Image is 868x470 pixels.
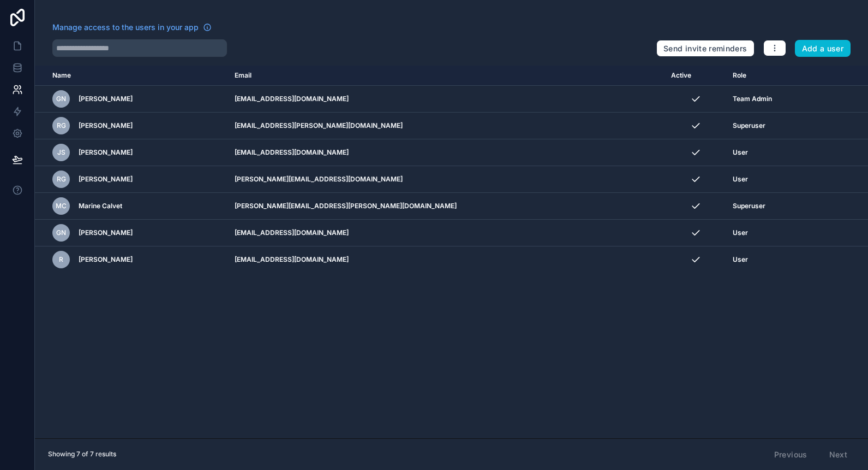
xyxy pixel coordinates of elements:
td: [EMAIL_ADDRESS][DOMAIN_NAME] [228,220,665,246]
span: GN [56,228,66,237]
th: Role [726,66,823,86]
span: MC [56,202,67,210]
span: Team Admin [733,95,772,103]
span: [PERSON_NAME] [79,148,133,157]
td: [PERSON_NAME][EMAIL_ADDRESS][DOMAIN_NAME] [228,166,665,193]
div: scrollable content [35,66,868,438]
th: Name [35,66,228,86]
span: User [733,175,748,184]
td: [PERSON_NAME][EMAIL_ADDRESS][PERSON_NAME][DOMAIN_NAME] [228,193,665,220]
span: [PERSON_NAME] [79,175,133,184]
span: [PERSON_NAME] [79,121,133,130]
span: Marine Calvet [79,202,122,210]
td: [EMAIL_ADDRESS][PERSON_NAME][DOMAIN_NAME] [228,113,665,139]
span: RG [57,121,66,130]
span: R [59,255,63,264]
td: [EMAIL_ADDRESS][DOMAIN_NAME] [228,246,665,273]
span: Superuser [733,202,765,210]
span: [PERSON_NAME] [79,255,133,264]
span: User [733,255,748,264]
span: [PERSON_NAME] [79,228,133,237]
span: RG [57,175,66,184]
span: Superuser [733,121,765,130]
button: Add a user [795,40,851,57]
a: Manage access to the users in your app [52,22,212,33]
span: User [733,148,748,157]
span: [PERSON_NAME] [79,95,133,103]
span: JS [57,148,65,157]
th: Active [665,66,726,86]
button: Send invite reminders [656,40,754,57]
td: [EMAIL_ADDRESS][DOMAIN_NAME] [228,86,665,113]
th: Email [228,66,665,86]
span: User [733,228,748,237]
span: Manage access to the users in your app [52,22,199,33]
td: [EMAIL_ADDRESS][DOMAIN_NAME] [228,139,665,166]
span: Showing 7 of 7 results [48,450,116,459]
span: GN [56,95,66,103]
